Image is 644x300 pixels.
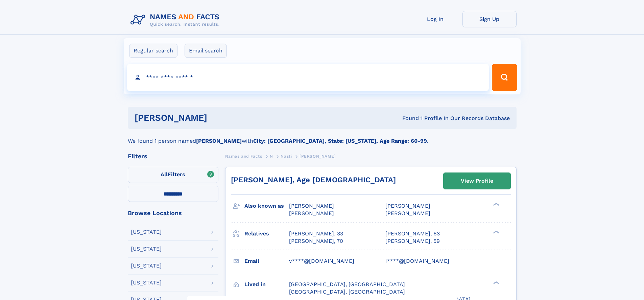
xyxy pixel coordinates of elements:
[131,263,162,269] div: [US_STATE]
[492,202,500,207] div: ❯
[492,280,500,285] div: ❯
[128,210,218,216] div: Browse Locations
[185,44,227,58] label: Email search
[385,203,430,209] span: [PERSON_NAME]
[281,154,292,159] span: Nasti
[461,173,493,189] div: View Profile
[128,11,225,29] img: Logo Names and Facts
[385,230,440,237] a: [PERSON_NAME], 63
[289,289,405,295] span: [GEOGRAPHIC_DATA], [GEOGRAPHIC_DATA]
[196,138,242,144] b: [PERSON_NAME]
[128,167,218,183] label: Filters
[161,171,168,178] span: All
[244,255,289,267] h3: Email
[289,237,343,245] a: [PERSON_NAME], 70
[408,11,462,27] a: Log In
[444,173,510,189] a: View Profile
[128,153,218,159] div: Filters
[131,280,162,285] div: [US_STATE]
[300,154,336,159] span: [PERSON_NAME]
[231,176,396,184] a: [PERSON_NAME], Age [DEMOGRAPHIC_DATA]
[289,281,405,287] span: [GEOGRAPHIC_DATA], [GEOGRAPHIC_DATA]
[244,279,289,290] h3: Lived in
[131,229,162,235] div: [US_STATE]
[127,64,489,91] input: search input
[128,129,517,145] div: We found 1 person named with .
[289,230,343,237] a: [PERSON_NAME], 33
[385,210,430,216] span: [PERSON_NAME]
[385,237,440,245] a: [PERSON_NAME], 59
[305,115,510,122] div: Found 1 Profile In Our Records Database
[244,228,289,239] h3: Relatives
[492,64,517,91] button: Search Button
[289,210,334,216] span: [PERSON_NAME]
[253,138,427,144] b: City: [GEOGRAPHIC_DATA], State: [US_STATE], Age Range: 60-99
[135,114,305,122] h1: [PERSON_NAME]
[289,203,334,209] span: [PERSON_NAME]
[281,152,292,160] a: Nasti
[492,230,500,234] div: ❯
[244,200,289,212] h3: Also known as
[131,246,162,252] div: [US_STATE]
[225,152,262,160] a: Names and Facts
[129,44,177,58] label: Regular search
[462,11,517,27] a: Sign Up
[270,152,273,160] a: N
[270,154,273,159] span: N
